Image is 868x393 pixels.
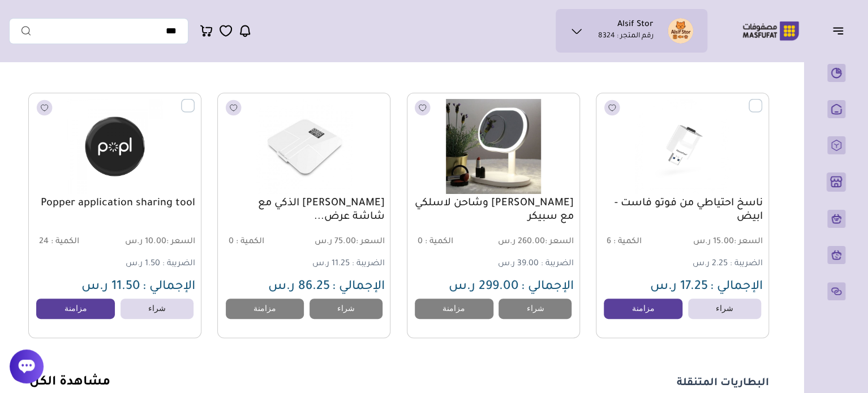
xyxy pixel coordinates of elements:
[730,260,763,269] span: الضريبة :
[29,376,110,390] a: مشاهدة الكل
[224,197,384,224] a: [PERSON_NAME] الذكي مع شاشة عرض...
[306,237,385,248] span: 75.00 ر.س
[126,260,160,269] span: 1.50 ر.س
[121,299,194,319] a: شراء
[613,237,642,247] span: الكمية :
[351,260,384,269] span: الضريبة :
[598,31,654,42] p: رقم المتجر : 8324
[355,237,384,247] span: السعر :
[734,20,807,42] img: Logo
[498,260,539,269] span: 39.00 ر.س
[688,299,761,319] a: شراء
[39,237,49,247] span: 24
[418,237,423,247] span: 0
[143,280,195,294] span: الإجمالي :
[650,280,708,294] span: 17.25 ر.س
[693,260,728,269] span: 2.25 ر.س
[35,99,195,194] img: 202310101446-coLLqWI5z2axZTYfOsfOkkb6tQ9Akw73xHXB8PNE.jpg
[521,280,574,294] span: الإجمالي :
[116,237,195,248] span: 10.00 ر.س
[677,377,769,390] h1: البطاريات المتنقلة
[734,237,763,247] span: السعر :
[81,280,140,294] span: 11.50 ر.س
[414,99,573,194] img: 202310101434-5hDvQfdOQETqvaB1DBHpIgN6ZkzcfjqKT0kOuP3p.jpg
[332,280,384,294] span: الإجمالي :
[449,280,519,294] span: 299.00 ر.س
[545,237,574,247] span: السعر :
[541,260,574,269] span: الضريبة :
[226,299,304,319] a: مزامنة
[684,237,763,248] span: 15.00 ر.س
[268,280,329,294] span: 86.25 ر.س
[604,299,682,319] a: مزامنة
[603,99,762,194] img: 202310101426-FkK454V4IeQEsRFOxJVgwCALi6orAK3oazVl7WlQ.jpg
[710,280,763,294] span: الإجمالي :
[235,237,264,247] span: الكمية :
[310,299,383,319] a: شراء
[224,99,384,194] img: 202310101446-LxP1nGQhRKtC35VCVK0iZE20PV1VNwb4hncGZEM7.jpg
[36,299,115,319] a: مزامنة
[51,237,79,247] span: الكمية :
[35,197,195,210] a: Popper application sharing tool
[413,197,574,224] a: [PERSON_NAME] وشاحن لاسلكي مع سبيكر
[228,237,233,247] span: 0
[668,18,693,44] img: فارس
[415,299,493,319] a: مزامنة
[607,237,611,247] span: 6
[602,197,763,224] a: ناسخ احتياطي من فوتو فاست - ابيض
[162,260,195,269] span: الضريبة :
[312,260,349,269] span: 11.25 ر.س
[425,237,453,247] span: الكمية :
[495,237,574,248] span: 260.00 ر.س
[617,20,654,31] h1: Alsif Stor
[166,237,195,247] span: السعر :
[499,299,571,319] a: شراء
